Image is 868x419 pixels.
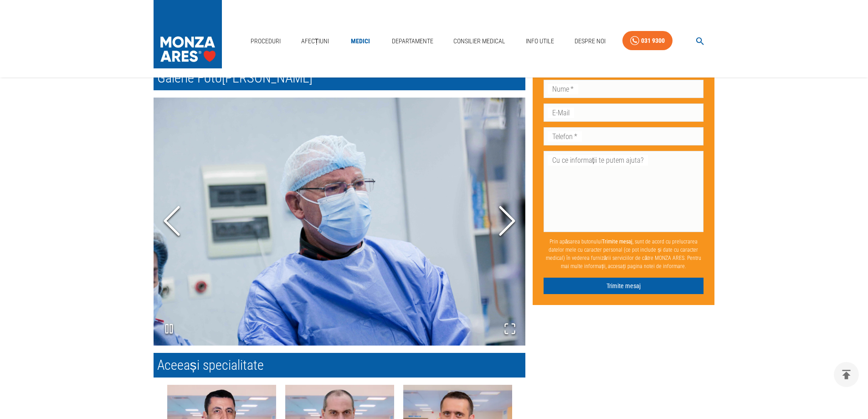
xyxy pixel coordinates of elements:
[641,35,665,47] div: 031 9300
[154,171,190,272] button: Previous Slide
[544,277,704,294] button: Trimite mesaj
[388,32,437,51] a: Departamente
[494,313,525,346] button: Open Fullscreen
[522,32,558,51] a: Info Utile
[298,32,333,51] a: Afecțiuni
[622,31,673,51] a: 031 9300
[602,238,632,244] b: Trimite mesaj
[834,362,859,387] button: delete
[346,32,375,51] a: Medici
[571,32,609,51] a: Despre Noi
[247,32,284,51] a: Proceduri
[489,171,525,272] button: Next Slide
[154,98,525,346] div: Go to Slide 5
[154,313,185,346] button: Play or Pause Slideshow
[154,353,525,378] h2: Aceeași specialitate
[544,233,704,274] p: Prin apăsarea butonului , sunt de acord cu prelucrarea datelor mele cu caracter personal (ce pot ...
[450,32,509,51] a: Consilier Medical
[154,98,525,346] img: ZkcaHyol0Zci9O9w_doctorHoriaRosianu-stimulatormicra.jpg
[154,66,525,90] h2: Galerie Foto [PERSON_NAME]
